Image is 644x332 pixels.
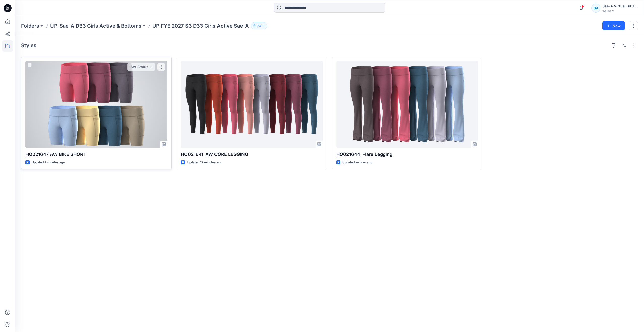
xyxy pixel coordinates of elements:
a: Folders [21,22,39,29]
p: HQ021647_AW BIKE SHORT [25,151,167,158]
a: HQ021647_AW BIKE SHORT [25,61,167,148]
button: New [602,21,625,30]
div: Sae-A Virtual 3d Team [602,3,638,9]
p: Updated 2 minutes ago [32,160,65,165]
a: HQ021644_Flare Legging [336,61,478,148]
h4: Styles [21,42,36,49]
p: 73 [257,23,261,29]
a: UP_Sae-A D33 Girls Active & Bottoms [50,22,141,29]
p: Updated an hour ago [342,160,372,165]
p: Updated 27 minutes ago [187,160,222,165]
div: Walmart [602,9,638,13]
a: HQ021641_AW CORE LEGGING [181,61,323,148]
p: UP FYE 2027 S3 D33 Girls Active Sae-A [152,22,249,29]
div: SA [591,4,600,13]
button: 73 [251,22,267,29]
p: HQ021641_AW CORE LEGGING [181,151,323,158]
p: HQ021644_Flare Legging [336,151,478,158]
